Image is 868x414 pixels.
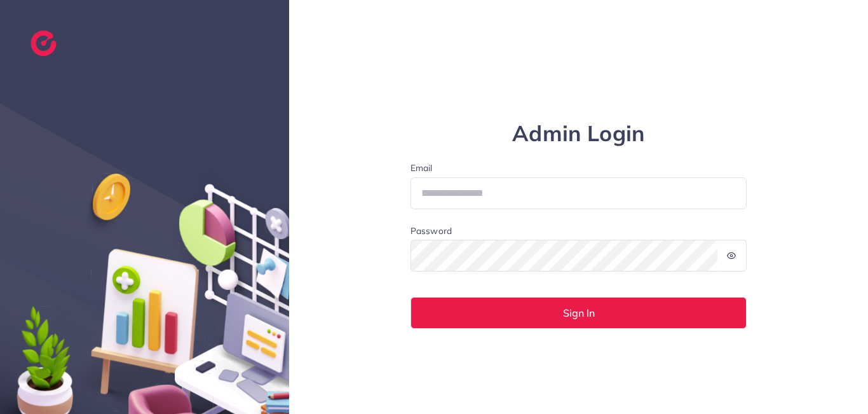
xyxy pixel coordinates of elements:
[410,121,747,147] h1: Admin Login
[410,162,747,174] label: Email
[31,31,57,56] img: logo
[410,297,747,329] button: Sign In
[410,224,452,237] label: Password
[563,308,595,318] span: Sign In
